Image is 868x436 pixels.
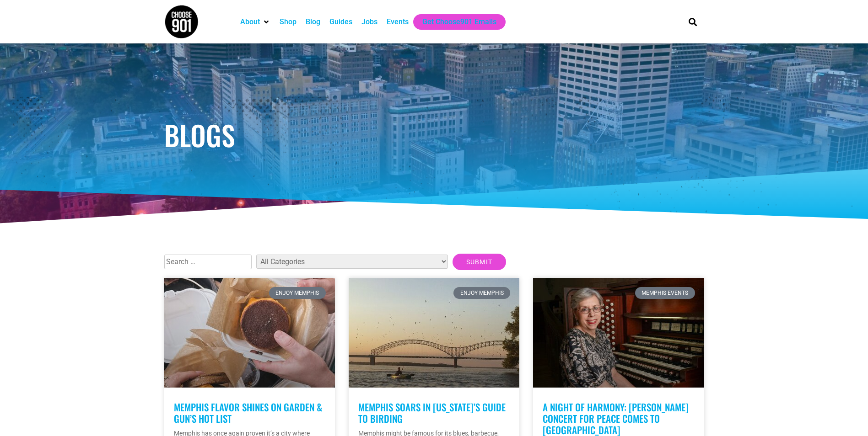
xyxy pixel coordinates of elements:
[236,14,673,30] nav: Main nav
[240,16,260,27] a: About
[329,16,352,27] a: Guides
[358,400,506,425] a: Memphis Soars in [US_STATE]’s Guide to Birding
[349,278,519,388] a: A person kayaking on the Memphis river at sunset with a large arched bridge in the background and...
[453,254,507,270] input: Submit
[685,14,700,29] div: Search
[387,16,409,27] a: Events
[422,16,496,27] a: Get Choose901 Emails
[164,278,335,388] a: Two people hold breakfast sandwiches with melted cheese in takeout containers from Kinfolk Memphi...
[635,287,695,299] div: Memphis Events
[174,400,322,425] a: Memphis Flavor Shines on Garden & Gun’s Hot List
[236,14,275,30] div: About
[361,16,377,27] a: Jobs
[164,121,704,149] h1: Blogs
[164,255,252,269] input: Search …
[280,16,297,27] a: Shop
[306,16,320,27] a: Blog
[453,287,510,299] div: Enjoy Memphis
[269,287,326,299] div: Enjoy Memphis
